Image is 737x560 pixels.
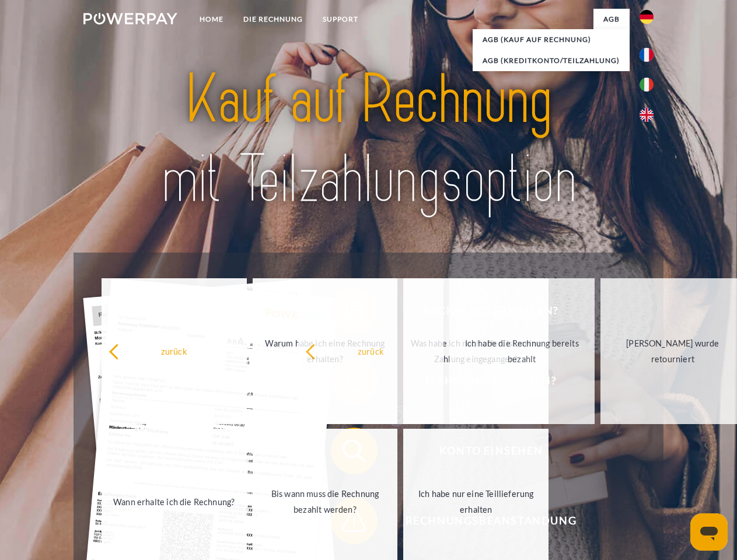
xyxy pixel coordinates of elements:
div: Ich habe nur eine Teillieferung erhalten [410,486,542,517]
img: de [640,10,654,24]
iframe: Schaltfläche zum Öffnen des Messaging-Fensters [690,513,728,551]
div: zurück [305,343,436,359]
img: it [640,78,654,92]
div: Bis wann muss die Rechnung bezahlt werden? [260,486,391,517]
img: en [640,108,654,122]
div: zurück [109,343,240,359]
img: logo-powerpay-white.svg [83,13,177,24]
img: title-powerpay_de.svg [111,56,626,223]
div: Ich habe die Rechnung bereits bezahlt [456,335,588,367]
img: fr [640,48,654,62]
a: AGB (Kreditkonto/Teilzahlung) [473,50,630,71]
div: Wann erhalte ich die Rechnung? [109,494,240,509]
a: Home [190,9,233,30]
a: agb [593,9,630,30]
a: DIE RECHNUNG [233,9,313,30]
div: Warum habe ich eine Rechnung erhalten? [260,335,391,367]
a: AGB (Kauf auf Rechnung) [473,29,630,50]
a: SUPPORT [313,9,368,30]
